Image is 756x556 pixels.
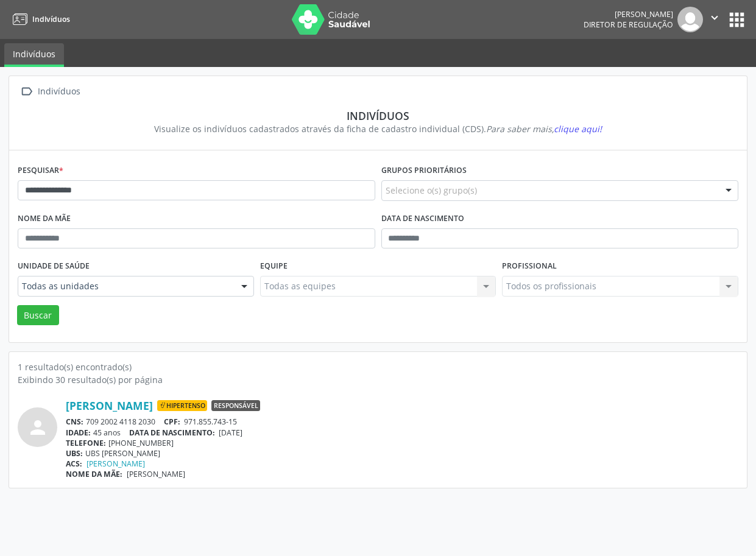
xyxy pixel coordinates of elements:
[26,122,730,135] div: Visualize os indivíduos cadastrados através da ficha de cadastro individual (CDS).
[26,109,730,122] div: Indivíduos
[27,417,49,438] i: person
[35,83,82,100] div: Indivíduos
[486,123,602,135] i: Para saber mais,
[703,7,726,32] button: 
[66,438,738,448] div: [PHONE_NUMBER]
[66,448,83,459] span: UBS:
[66,438,106,448] span: TELEFONE:
[677,7,703,32] img: img
[381,161,467,180] label: Grupos prioritários
[66,417,83,427] span: CNS:
[9,9,70,29] a: Indivíduos
[4,43,64,67] a: Indivíduos
[260,257,288,276] label: Equipe
[219,428,242,438] span: [DATE]
[18,161,63,180] label: Pesquisar
[18,257,90,276] label: Unidade de saúde
[184,417,237,427] span: 971.855.743-15
[66,417,738,427] div: 709 2002 4118 2030
[502,257,557,276] label: Profissional
[584,19,673,30] span: Diretor de regulação
[18,209,71,228] label: Nome da mãe
[157,400,207,411] span: Hipertenso
[66,428,91,438] span: IDADE:
[66,448,738,459] div: UBS [PERSON_NAME]
[129,428,215,438] span: DATA DE NASCIMENTO:
[18,83,35,100] i: 
[554,123,602,135] span: clique aqui!
[584,9,673,19] div: [PERSON_NAME]
[18,83,82,100] a:  Indivíduos
[164,417,180,427] span: CPF:
[726,9,747,30] button: apps
[211,400,260,411] span: Responsável
[17,305,59,326] button: Buscar
[87,459,145,469] a: [PERSON_NAME]
[708,11,721,24] i: 
[66,428,738,438] div: 45 anos
[66,399,153,412] a: [PERSON_NAME]
[18,373,738,386] div: Exibindo 30 resultado(s) por página
[32,14,70,24] span: Indivíduos
[386,184,477,197] span: Selecione o(s) grupo(s)
[22,280,229,292] span: Todas as unidades
[18,361,738,373] div: 1 resultado(s) encontrado(s)
[127,469,185,479] span: [PERSON_NAME]
[381,209,464,228] label: Data de nascimento
[66,469,122,479] span: NOME DA MÃE:
[66,459,82,469] span: ACS:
